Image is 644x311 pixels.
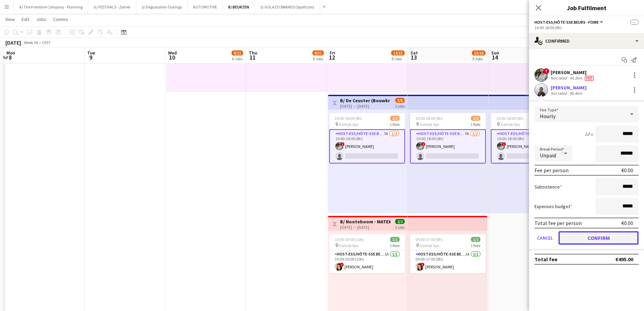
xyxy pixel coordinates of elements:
[136,0,188,14] button: S/ Degustaties-Tastings
[558,231,639,245] button: Confirm
[529,33,644,49] div: Confirmed
[551,75,568,81] div: Not rated
[223,0,255,14] button: B/ BEURZEN
[420,243,439,248] span: Kortrijk Xpo
[410,50,418,56] span: Sat
[621,220,633,226] div: €0.00
[585,131,593,137] div: 1d x
[534,184,562,190] label: Subsistence
[491,113,567,163] app-job-card: 10:00-18:00 (8h)1/2 Kortrijk Xpo1 RoleHost-ess/Hôte-sse Beurs - Foire7A1/210:00-18:00 (8h)![PERSO...
[33,15,49,24] a: Jobs
[543,68,549,74] span: !
[409,53,418,61] span: 13
[335,237,364,242] span: 10:00-20:00 (10h)
[420,122,439,127] span: Kortrijk Xpo
[551,85,587,91] div: [PERSON_NAME]
[490,53,499,61] span: 14
[340,104,390,109] div: [DATE] → [DATE]
[36,16,46,22] span: Jobs
[249,50,257,56] span: Thu
[6,50,15,56] span: Mon
[330,50,335,56] span: Fri
[585,76,594,81] span: Fee
[534,25,639,30] div: 10:00-18:00 (8h)
[5,53,15,61] span: 8
[390,243,400,248] span: 1 Role
[88,0,136,14] button: G/ FESTIVALS - Zomer
[410,113,486,163] app-job-card: 10:00-18:00 (8h)1/2 Kortrijk Xpo1 RoleHost-ess/Hôte-sse Beurs - Foire7A1/210:00-18:00 (8h)![PERSO...
[167,53,177,61] span: 10
[395,224,405,230] div: 2 jobs
[86,53,95,61] span: 9
[5,16,15,22] span: View
[471,237,480,242] span: 1/1
[340,225,390,230] div: [DATE] → [DATE]
[529,3,644,12] h3: Job Fulfilment
[22,40,39,45] span: Week 36
[340,219,390,225] h3: B/ Nooteboom - MATEXPO 2025 12-13/09/2025
[501,122,520,127] span: Kortrijk Xpo
[53,16,68,22] span: Comms
[5,39,21,46] div: [DATE]
[329,129,405,163] app-card-role: Host-ess/Hôte-sse Beurs - Foire7A1/210:00-18:00 (8h)![PERSON_NAME]
[410,234,486,273] div: 09:00-17:00 (8h)1/1 Kortrijk Xpo1 RoleHost-ess/Hôte-sse Beurs - Foire1A1/109:00-17:00 (8h)![PERSO...
[395,98,405,103] span: 3/6
[248,53,257,61] span: 11
[471,122,480,127] span: 1 Role
[3,15,18,24] a: View
[491,50,499,56] span: Sun
[534,231,556,245] button: Cancel
[410,129,486,163] app-card-role: Host-ess/Hôte-sse Beurs - Foire7A1/210:00-18:00 (8h)![PERSON_NAME]
[534,220,582,226] div: Total fee per person
[19,15,32,24] a: Edit
[313,56,324,61] div: 6 Jobs
[491,129,567,163] app-card-role: Host-ess/Hôte-sse Beurs - Foire7A1/210:00-18:00 (8h)![PERSON_NAME]
[390,122,400,127] span: 1 Role
[540,113,555,119] span: Hourly
[583,75,595,81] div: Crew has different fees then in role
[472,56,485,61] div: 9 Jobs
[568,91,583,96] div: 96.4km
[551,91,568,96] div: Not rated
[339,122,358,127] span: Kortrijk Xpo
[312,50,324,55] span: 9/11
[540,152,556,159] span: Unpaid
[391,56,404,61] div: 8 Jobs
[496,116,524,121] span: 10:00-18:00 (8h)
[568,75,583,81] div: 44.3km
[395,103,405,109] div: 3 jobs
[42,40,51,45] div: CEST
[329,250,405,273] app-card-role: Host-ess/Hôte-sse Beurs - Foire1A1/110:00-20:00 (10h)![PERSON_NAME]
[630,20,639,25] span: --
[415,116,443,121] span: 10:00-18:00 (8h)
[621,167,633,174] div: €0.00
[415,237,443,242] span: 09:00-17:00 (8h)
[534,167,569,174] div: Fee per person
[340,97,390,104] h3: B/ De Ceuster (Bouwkranen) - MATEXPO 2025 (12-14/09/25)
[22,16,29,22] span: Edit
[188,0,223,14] button: AUTOMOTIVE
[472,50,485,55] span: 13/16
[335,116,362,121] span: 10:00-18:00 (8h)
[471,243,480,248] span: 1 Role
[534,203,572,209] label: Expenses budget
[168,50,177,56] span: Wed
[534,256,557,263] div: Total fee
[14,0,88,14] button: A/ The Frontline Company - Planning
[340,142,344,146] span: !
[502,142,506,146] span: !
[421,142,425,146] span: !
[395,219,405,224] span: 2/2
[329,234,405,273] app-job-card: 10:00-20:00 (10h)1/1 Kortrijk Xpo1 RoleHost-ess/Hôte-sse Beurs - Foire1A1/110:00-20:00 (10h)![PER...
[339,243,358,248] span: Kortrijk Xpo
[255,0,320,14] button: S/ GOLAZO BRANDS (Sportizon)
[421,263,425,267] span: !
[329,53,335,61] span: 12
[87,50,95,56] span: Tue
[232,56,243,61] div: 6 Jobs
[615,256,633,263] div: €495.00
[391,50,405,55] span: 12/15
